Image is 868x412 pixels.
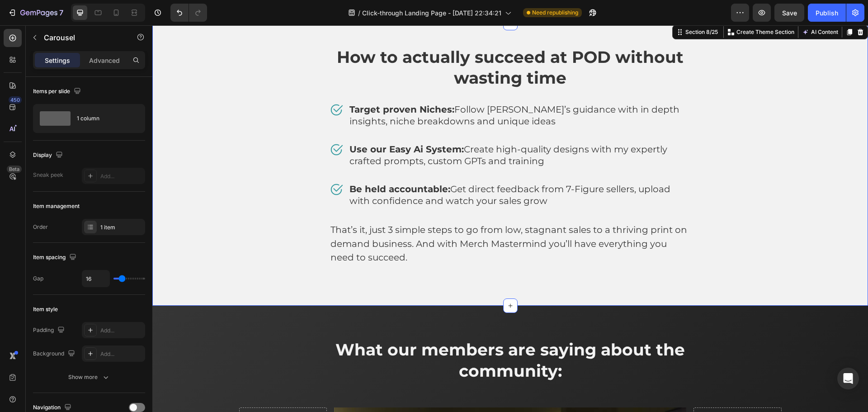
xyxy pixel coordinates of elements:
div: 1 item [100,223,143,232]
button: Save [774,4,804,22]
div: Item style [33,305,58,313]
span: / [358,8,360,18]
div: Items per slide [33,85,83,98]
span: Save [782,9,797,17]
div: Background [33,348,77,360]
div: 450 [9,96,22,104]
strong: Be held accountable: [197,158,298,169]
span: Create high-quality designs with my expertly crafted prompts, custom GPTs and training [197,118,515,141]
span: Click-through Landing Page - [DATE] 22:34:21 [362,8,501,18]
strong: Use our Easy Ai System: [197,118,311,129]
button: Publish [808,4,846,22]
div: Undo/Redo [170,4,207,22]
span: Get direct feedback from 7-Figure sellers, upload with confidence and watch your sales grow [197,158,518,181]
strong: Target proven Niches: [197,79,302,90]
div: Display [33,149,65,161]
div: Order [33,223,48,231]
p: Settings [45,56,70,65]
div: Beta [7,166,22,173]
div: Add... [100,350,143,358]
div: Padding [33,324,66,336]
div: Item spacing [33,251,78,264]
span: Need republishing [532,9,578,17]
div: Sneak peek [33,171,63,179]
button: AI Content [648,1,688,12]
span: That’s it, just 3 simple steps to go from low, stagnant sales to a thriving print on demand busin... [178,199,535,238]
p: Create Theme Section [584,3,642,11]
div: Item management [33,202,80,210]
div: Open Intercom Messenger [837,368,859,389]
button: Show more [33,369,145,385]
iframe: Design area [152,25,868,412]
div: Rich Text Editor. Editing area: main [196,118,539,154]
p: Carousel [44,32,121,43]
span: What our members are saying about the community: [183,314,533,355]
p: Advanced [89,56,120,65]
button: 7 [4,4,67,22]
p: 7 [59,7,63,18]
input: Auto [82,270,109,287]
span: Follow [PERSON_NAME]’s guidance with in depth insights, niche breakdowns and unique ideas [197,79,527,101]
div: Show more [68,373,110,382]
div: Gap [33,275,43,283]
div: 1 column [77,108,132,129]
div: Add... [100,327,143,335]
div: Section 8/25 [531,3,567,11]
div: Publish [816,8,838,18]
